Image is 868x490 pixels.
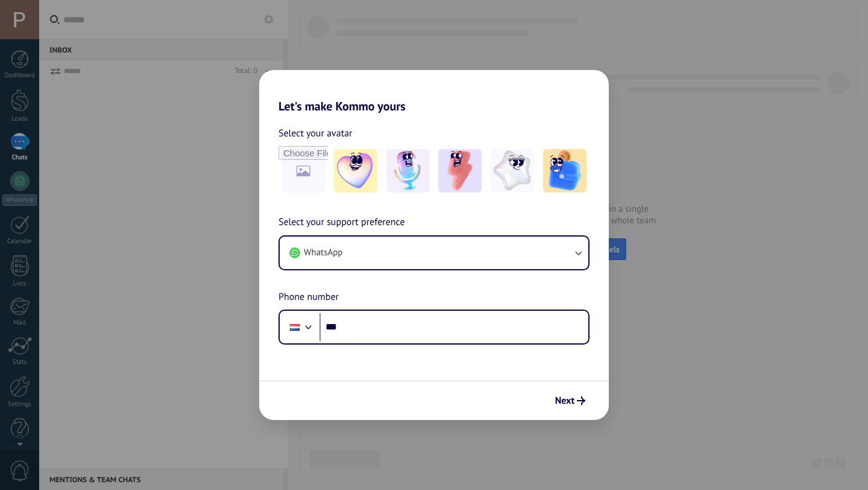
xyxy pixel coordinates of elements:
span: Select your avatar [278,126,353,141]
span: Phone number [278,290,339,305]
div: Netherlands: + 31 [283,314,306,340]
img: -5.jpeg [543,149,587,192]
span: WhatsApp [304,247,342,259]
img: -2.jpeg [386,149,430,192]
button: Next [550,390,591,411]
button: WhatsApp [280,237,588,269]
img: -3.jpeg [438,149,482,192]
img: -1.jpeg [334,149,377,192]
img: -4.jpeg [491,149,534,192]
span: Next [555,396,574,405]
h2: Let's make Kommo yours [259,70,609,113]
span: Select your support preference [278,215,405,231]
